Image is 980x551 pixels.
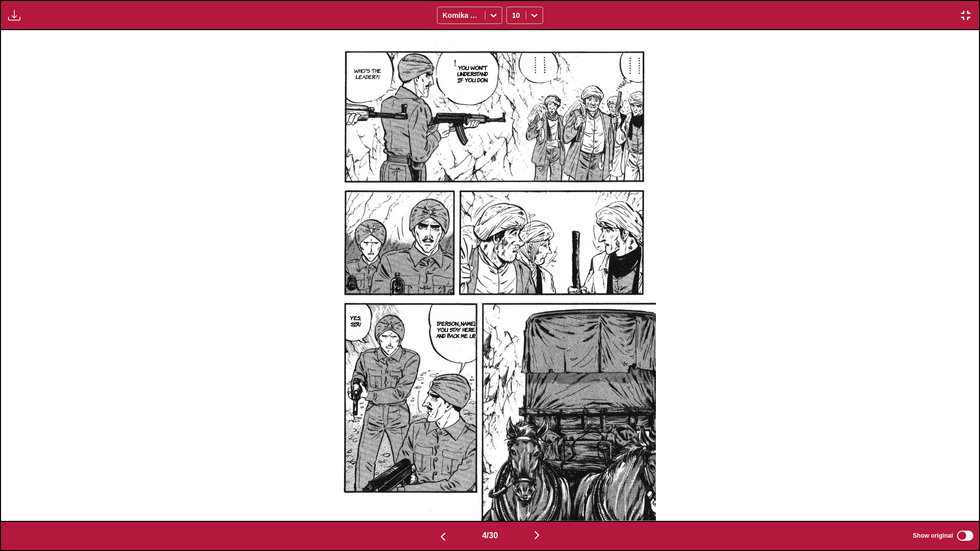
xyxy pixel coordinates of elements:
p: You won't understand if you don. [454,62,492,85]
p: Yes, sir! [348,313,363,329]
img: Download translated images [8,9,20,21]
span: 4 / 30 [482,531,498,540]
input: Show original [957,531,973,541]
img: Next page [531,529,543,541]
img: Manga Panel [324,30,656,521]
img: Previous page [437,531,449,543]
p: [PERSON_NAME], you stay here and back me up... [432,318,480,341]
span: Show original [913,532,953,539]
p: Who's the leader?! [351,65,384,82]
